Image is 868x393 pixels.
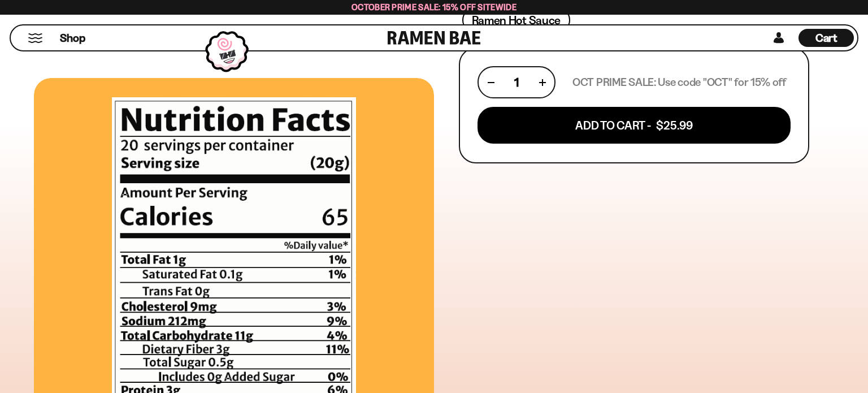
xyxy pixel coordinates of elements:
span: 1 [514,75,519,89]
span: Shop [60,31,85,46]
span: Cart [815,31,837,45]
div: Cart [798,25,854,50]
button: Mobile Menu Trigger [28,33,43,43]
p: OCT PRIME SALE: Use code "OCT" for 15% off [572,75,786,89]
span: October Prime Sale: 15% off Sitewide [351,2,517,12]
a: Shop [60,29,85,47]
button: Add To Cart - $25.99 [478,107,791,144]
